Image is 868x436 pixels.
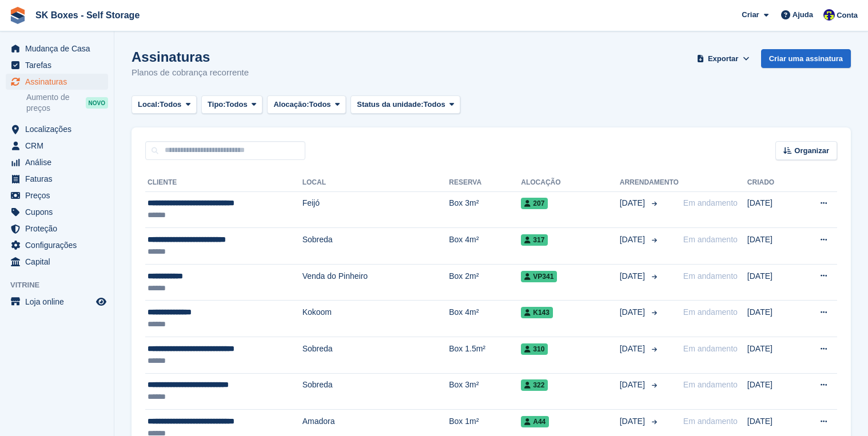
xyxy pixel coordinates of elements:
[683,271,738,281] span: Em andamento
[25,221,94,237] span: Proteção
[6,294,108,310] a: menu
[761,49,851,68] a: Criar uma assinatura
[94,295,108,309] a: Loja de pré-visualização
[620,306,647,318] span: [DATE]
[620,343,647,355] span: [DATE]
[695,49,752,68] button: Exportar
[620,270,647,282] span: [DATE]
[793,9,813,21] span: Ajuda
[132,66,249,79] p: Planos de cobrança recorrente
[521,198,548,209] span: 207
[132,95,197,114] button: Local: Todos
[424,99,445,110] span: Todos
[6,74,108,90] a: menu
[86,97,108,109] div: NOVO
[6,204,108,220] a: menu
[226,99,248,110] span: Todos
[25,138,94,154] span: CRM
[521,234,548,246] span: 317
[302,228,449,265] td: Sobreda
[145,174,302,192] th: Cliente
[25,254,94,270] span: Capital
[449,264,521,301] td: Box 2m²
[6,221,108,237] a: menu
[683,307,738,317] span: Em andamento
[620,379,647,391] span: [DATE]
[31,6,144,25] a: SK Boxes - Self Storage
[138,99,160,110] span: Local:
[208,99,226,110] span: Tipo:
[521,416,549,427] span: A44
[823,9,835,21] img: Rita Ferreira
[6,254,108,270] a: menu
[742,9,759,21] span: Criar
[351,95,460,114] button: Status da unidade: Todos
[267,95,346,114] button: Alocação: Todos
[6,187,108,203] a: menu
[521,379,548,391] span: 322
[449,373,521,410] td: Box 3m²
[620,234,647,246] span: [DATE]
[25,237,94,253] span: Configurações
[747,191,795,228] td: [DATE]
[302,174,449,192] th: Local
[449,228,521,265] td: Box 4m²
[747,337,795,374] td: [DATE]
[683,198,738,207] span: Em andamento
[620,197,647,209] span: [DATE]
[6,121,108,137] a: menu
[620,415,647,427] span: [DATE]
[747,301,795,337] td: [DATE]
[25,204,94,220] span: Cupons
[25,41,94,57] span: Mudança de Casa
[747,174,795,192] th: Criado
[302,191,449,228] td: Feijó
[9,7,26,24] img: stora-icon-8386f47178a22dfd0bd8f6a31ec36ba5ce8667c1dd55bd0f319d3a0aa187defe.svg
[683,235,738,244] span: Em andamento
[273,99,309,110] span: Alocação:
[6,171,108,187] a: menu
[309,99,331,110] span: Todos
[747,228,795,265] td: [DATE]
[302,373,449,410] td: Sobreda
[521,174,619,192] th: Alocação
[26,91,108,114] a: Aumento de preços NOVO
[25,171,94,187] span: Faturas
[25,294,94,310] span: Loja online
[357,99,423,110] span: Status da unidade:
[683,380,738,389] span: Em andamento
[25,57,94,73] span: Tarefas
[25,74,94,90] span: Assinaturas
[449,174,521,192] th: Reserva
[302,301,449,337] td: Kokoom
[26,92,86,114] span: Aumento de preços
[708,53,738,65] span: Exportar
[302,264,449,301] td: Venda do Pinheiro
[25,121,94,137] span: Localizações
[521,271,557,282] span: VP341
[449,301,521,337] td: Box 4m²
[747,264,795,301] td: [DATE]
[449,191,521,228] td: Box 3m²
[794,145,829,157] span: Organizar
[521,307,553,318] span: K143
[132,49,249,65] h1: Assinaturas
[160,99,181,110] span: Todos
[683,344,738,353] span: Em andamento
[6,154,108,170] a: menu
[25,187,94,203] span: Preços
[521,343,548,355] span: 310
[10,279,114,291] span: Vitrine
[6,57,108,73] a: menu
[6,41,108,57] a: menu
[837,10,858,21] span: Conta
[302,337,449,374] td: Sobreda
[449,337,521,374] td: Box 1.5m²
[620,174,679,192] th: Arrendamento
[747,373,795,410] td: [DATE]
[201,95,262,114] button: Tipo: Todos
[25,154,94,170] span: Análise
[6,138,108,154] a: menu
[683,417,738,426] span: Em andamento
[6,237,108,253] a: menu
